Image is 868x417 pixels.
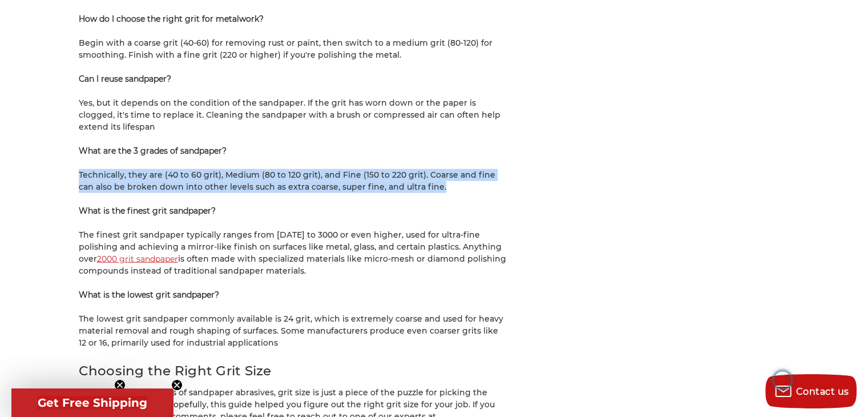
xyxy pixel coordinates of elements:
p: Begin with a coarse grit (40-60) for removing rust or paint, then switch to a medium grit (80-120... [79,37,507,61]
button: Close teaser [114,379,126,391]
p: The finest grit sandpaper typically ranges from [DATE] to 3000 or even higher, used for ultra-fin... [79,229,507,277]
button: Close teaser [171,379,183,391]
strong: What are the 3 grades of sandpaper? [79,146,227,156]
div: Get Free ShippingClose teaser [11,388,173,417]
strong: What is the finest grit sandpaper? [79,206,216,216]
strong: How do I choose the right grit for metalwork? [79,14,264,24]
h2: Choosing the Right Grit Size [79,361,507,381]
strong: What is the lowest grit sandpaper? [79,290,219,300]
span: Contact us [796,386,849,397]
button: Contact us [765,374,857,408]
strong: Can I reuse sandpaper? [79,74,171,84]
p: The lowest grit sandpaper commonly available is 24 grit, which is extremely coarse and used for h... [79,313,507,349]
span: Get Free Shipping [38,396,147,410]
a: 2000 grit sandpaper [97,254,178,264]
p: Yes, but it depends on the condition of the sandpaper. If the grit has worn down or the paper is ... [79,97,507,133]
p: Technically, they are (40 to 60 grit), Medium (80 to 120 grit), and Fine (150 to 220 grit). Coars... [79,169,507,193]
